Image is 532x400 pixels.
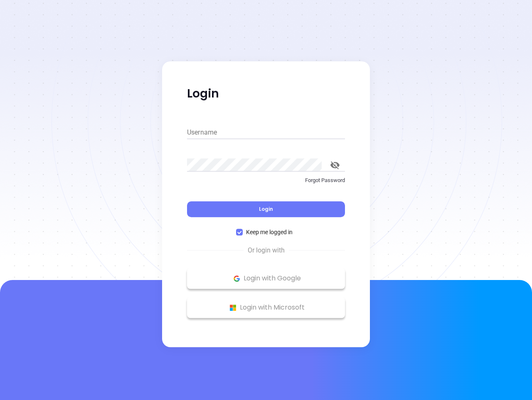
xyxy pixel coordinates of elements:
span: Or login with [244,245,289,255]
span: Login [259,205,273,212]
p: Login with Microsoft [191,301,341,314]
img: Google Logo [232,273,242,284]
p: Login with Google [191,272,341,285]
button: Microsoft Logo Login with Microsoft [187,297,345,318]
span: Keep me logged in [243,227,296,237]
button: Google Logo Login with Google [187,268,345,289]
a: Forgot Password [187,176,345,191]
p: Login [187,86,345,101]
button: Login [187,201,345,217]
p: Forgot Password [187,176,345,185]
img: Microsoft Logo [228,302,238,313]
button: toggle password visibility [325,155,345,175]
